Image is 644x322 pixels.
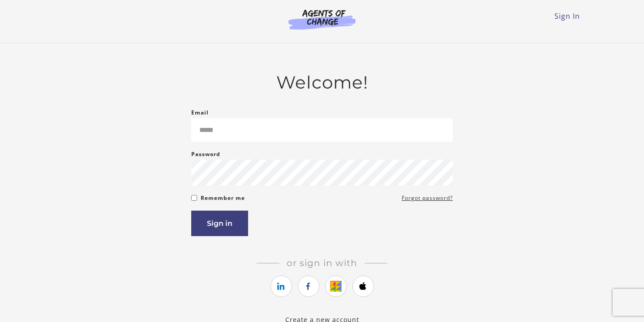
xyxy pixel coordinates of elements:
[325,275,347,297] a: https://courses.thinkific.com/users/auth/google?ss%5Breferral%5D=&ss%5Buser_return_to%5D=&ss%5Bvi...
[191,149,220,160] label: Password
[270,275,292,297] a: https://courses.thinkific.com/users/auth/linkedin?ss%5Breferral%5D=&ss%5Buser_return_to%5D=&ss%5B...
[201,193,245,203] label: Remember me
[402,193,453,203] a: Forgot password?
[298,275,319,297] a: https://courses.thinkific.com/users/auth/facebook?ss%5Breferral%5D=&ss%5Buser_return_to%5D=&ss%5B...
[279,9,365,30] img: Agents of Change Logo
[191,107,209,118] label: Email
[352,275,374,297] a: https://courses.thinkific.com/users/auth/apple?ss%5Breferral%5D=&ss%5Buser_return_to%5D=&ss%5Bvis...
[191,211,248,236] button: Sign in
[191,72,453,93] h2: Welcome!
[279,258,365,268] span: Or sign in with
[554,11,580,21] a: Sign In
